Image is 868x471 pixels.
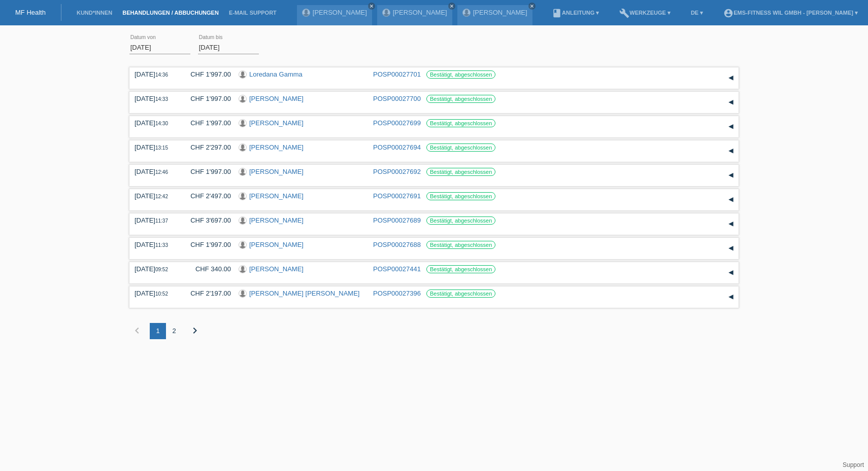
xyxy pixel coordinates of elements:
[723,265,739,280] div: auf-/zuklappen
[373,192,421,200] a: POSP00027691
[155,194,168,199] span: 12:42
[183,95,231,102] div: CHF 1'997.00
[249,216,304,224] a: [PERSON_NAME]
[155,291,168,297] span: 10:52
[135,265,175,273] div: [DATE]
[135,168,175,175] div: [DATE]
[249,95,304,102] a: [PERSON_NAME]
[426,192,495,200] label: Bestätigt, abgeschlossen
[723,289,739,305] div: auf-/zuklappen
[135,119,175,127] div: [DATE]
[723,241,739,256] div: auf-/zuklappen
[135,289,175,297] div: [DATE]
[723,192,739,207] div: auf-/zuklappen
[547,10,604,16] a: bookAnleitung ▾
[135,70,175,78] div: [DATE]
[249,289,359,297] a: [PERSON_NAME] [PERSON_NAME]
[183,289,231,297] div: CHF 2'197.00
[135,241,175,248] div: [DATE]
[166,323,182,339] div: 2
[72,10,117,16] a: Kund*innen
[135,216,175,224] div: [DATE]
[723,216,739,232] div: auf-/zuklappen
[183,143,231,151] div: CHF 2'297.00
[313,9,367,16] a: [PERSON_NAME]
[155,72,168,78] span: 14:36
[249,70,303,78] a: Loredana Gamma
[723,168,739,183] div: auf-/zuklappen
[529,4,535,9] i: close
[426,216,495,225] label: Bestätigt, abgeschlossen
[373,95,421,102] a: POSP00027700
[183,241,231,248] div: CHF 1'997.00
[723,119,739,134] div: auf-/zuklappen
[183,70,231,78] div: CHF 1'997.00
[249,192,304,200] a: [PERSON_NAME]
[723,70,739,86] div: auf-/zuklappen
[189,324,201,337] i: chevron_right
[224,10,282,16] a: E-Mail Support
[249,119,304,127] a: [PERSON_NAME]
[473,9,527,16] a: [PERSON_NAME]
[718,10,863,16] a: account_circleEMS-Fitness Wil GmbH - [PERSON_NAME] ▾
[369,4,374,9] i: close
[249,265,304,273] a: [PERSON_NAME]
[686,10,708,16] a: DE ▾
[426,265,495,273] label: Bestätigt, abgeschlossen
[393,9,447,16] a: [PERSON_NAME]
[723,8,733,18] i: account_circle
[183,265,231,273] div: CHF 340.00
[619,8,629,18] i: build
[449,4,454,9] i: close
[614,10,676,16] a: buildWerkzeuge ▾
[155,145,168,151] span: 13:15
[723,95,739,110] div: auf-/zuklappen
[183,168,231,175] div: CHF 1'997.00
[155,121,168,126] span: 14:30
[249,168,304,175] a: [PERSON_NAME]
[373,289,421,297] a: POSP00027396
[373,143,421,151] a: POSP00027694
[426,95,495,103] label: Bestätigt, abgeschlossen
[373,241,421,248] a: POSP00027688
[373,216,421,224] a: POSP00027689
[843,461,864,468] a: Support
[183,192,231,200] div: CHF 2'497.00
[373,70,421,78] a: POSP00027701
[373,265,421,273] a: POSP00027441
[368,3,375,10] a: close
[15,9,46,16] a: MF Health
[426,168,495,176] label: Bestätigt, abgeschlossen
[155,218,168,224] span: 11:37
[426,143,495,152] label: Bestätigt, abgeschlossen
[135,95,175,102] div: [DATE]
[135,192,175,200] div: [DATE]
[131,324,143,337] i: chevron_left
[155,169,168,175] span: 12:46
[528,3,536,10] a: close
[183,216,231,224] div: CHF 3'697.00
[150,323,166,339] div: 1
[117,10,224,16] a: Behandlungen / Abbuchungen
[723,143,739,159] div: auf-/zuklappen
[373,168,421,175] a: POSP00027692
[155,267,168,272] span: 09:52
[448,3,455,10] a: close
[155,96,168,102] span: 14:33
[426,241,495,249] label: Bestätigt, abgeschlossen
[135,143,175,151] div: [DATE]
[426,119,495,127] label: Bestätigt, abgeschlossen
[373,119,421,127] a: POSP00027699
[249,241,304,248] a: [PERSON_NAME]
[183,119,231,127] div: CHF 1'997.00
[155,242,168,248] span: 11:33
[249,143,304,151] a: [PERSON_NAME]
[552,8,562,18] i: book
[426,289,495,298] label: Bestätigt, abgeschlossen
[426,70,495,79] label: Bestätigt, abgeschlossen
